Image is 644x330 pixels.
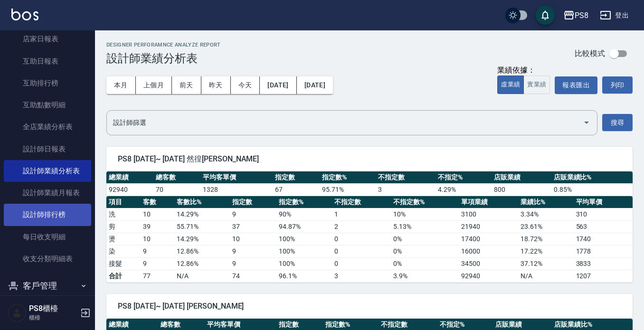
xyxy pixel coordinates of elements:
td: 9 [230,257,276,270]
td: 合計 [106,270,141,282]
td: 染 [106,245,141,257]
th: 指定數 [230,196,276,208]
th: 不指定數 [332,196,391,208]
div: 業績依據： [497,66,550,75]
td: 55.71 % [174,220,230,233]
img: Logo [11,9,38,20]
td: 95.71 % [320,183,376,196]
button: 上個月 [136,76,172,94]
td: 37 [230,220,276,233]
td: 12.86 % [174,245,230,257]
td: 0 [332,245,391,257]
td: 37.12 % [518,257,574,270]
th: 不指定數% [391,196,459,208]
th: 不指定數 [376,171,436,184]
td: 剪 [106,220,141,233]
h5: PS8櫃檯 [29,304,77,313]
h3: 設計師業績分析表 [106,52,221,65]
th: 店販業績比% [551,171,633,184]
td: 1778 [574,245,633,257]
td: 92940 [106,183,153,196]
th: 平均客單價 [200,171,273,184]
th: 單項業績 [459,196,518,208]
td: 9 [141,257,175,270]
td: 100 % [276,245,332,257]
a: 收支分類明細表 [4,248,91,270]
td: 70 [153,183,200,196]
a: 互助點數明細 [4,94,91,116]
a: 每日收支明細 [4,226,91,248]
td: 67 [273,183,320,196]
a: 店家日報表 [4,28,91,50]
td: 10 [141,233,175,245]
td: 3833 [574,257,633,270]
p: 櫃檯 [29,313,77,322]
td: 34500 [459,257,518,270]
th: 業績比% [518,196,574,208]
td: 14.29 % [174,233,230,245]
th: 總業績 [106,171,153,184]
th: 客數比% [174,196,230,208]
input: 選擇設計師 [111,114,579,131]
td: N/A [174,270,230,282]
td: 3 [332,270,391,282]
td: 100 % [276,233,332,245]
td: 17.22 % [518,245,574,257]
td: 3100 [459,208,518,220]
span: PS8 [DATE]~ [DATE] 然徨[PERSON_NAME] [118,154,621,164]
td: 14.29 % [174,208,230,220]
table: a dense table [106,196,633,283]
td: 23.61 % [518,220,574,233]
td: 0 % [391,245,459,257]
td: 1207 [574,270,633,282]
td: 94.87 % [276,220,332,233]
button: PS8 [559,6,592,25]
button: 搜尋 [602,114,633,132]
td: 10 [141,208,175,220]
a: 互助排行榜 [4,72,91,94]
td: 310 [574,208,633,220]
td: 3.34 % [518,208,574,220]
button: 前天 [172,76,201,94]
td: 0 % [391,257,459,270]
a: 設計師日報表 [4,138,91,160]
th: 客數 [141,196,175,208]
button: 報表匯出 [555,76,597,94]
button: 實業績 [523,75,550,94]
td: 0 [332,257,391,270]
button: [DATE] [260,76,296,94]
td: 9 [230,245,276,257]
td: 9 [230,208,276,220]
h2: Designer Perforamnce Analyze Report [106,42,221,48]
td: 3.9% [391,270,459,282]
td: 39 [141,220,175,233]
th: 不指定% [436,171,492,184]
button: 客戶管理 [4,273,91,298]
button: 本月 [106,76,136,94]
td: 92940 [459,270,518,282]
a: 設計師業績月報表 [4,182,91,204]
th: 總客數 [153,171,200,184]
td: 74 [230,270,276,282]
td: 563 [574,220,633,233]
td: 0 % [391,233,459,245]
button: 今天 [231,76,260,94]
td: 800 [492,183,551,196]
td: 洗 [106,208,141,220]
th: 平均單價 [574,196,633,208]
th: 項目 [106,196,141,208]
td: 燙 [106,233,141,245]
button: save [536,6,555,25]
td: 2 [332,220,391,233]
button: [DATE] [297,76,333,94]
td: 3 [376,183,436,196]
button: 昨天 [201,76,231,94]
a: 設計師排行榜 [4,204,91,226]
span: PS8 [DATE]~ [DATE] [PERSON_NAME] [118,302,621,311]
td: 16000 [459,245,518,257]
th: 指定數% [276,196,332,208]
td: 1740 [574,233,633,245]
p: 比較模式 [575,48,605,58]
button: 列印 [602,76,633,94]
th: 店販業績 [492,171,551,184]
